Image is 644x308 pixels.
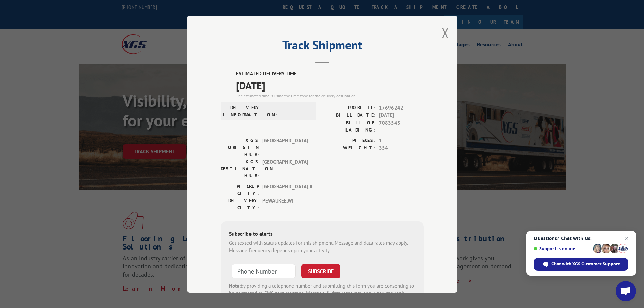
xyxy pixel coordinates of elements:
[301,264,340,278] button: SUBSCRIBE
[623,234,631,242] span: Close chat
[322,104,376,112] label: PROBILL:
[229,229,415,239] div: Subscribe to alerts
[262,197,308,211] span: PEWAUKEE , WI
[551,261,620,267] span: Chat with XGS Customer Support
[534,246,591,251] span: Support is online
[322,144,376,152] label: WEIGHT:
[534,236,628,241] span: Questions? Chat with us!
[221,40,424,53] h2: Track Shipment
[221,183,259,197] label: PICKUP CITY:
[379,119,424,133] span: 7083543
[232,264,296,278] input: Phone Number
[616,281,636,301] div: Open chat
[379,144,424,152] span: 354
[223,104,261,118] label: DELIVERY INFORMATION:
[236,77,424,93] span: [DATE]
[221,137,259,158] label: XGS ORIGIN HUB:
[221,197,259,211] label: DELIVERY CITY:
[379,112,424,119] span: [DATE]
[236,93,424,99] div: The estimated time is using the time zone for the delivery destination.
[379,104,424,112] span: 17696242
[322,119,376,133] label: BILL OF LADING:
[221,158,259,179] label: XGS DESTINATION HUB:
[379,137,424,144] span: 1
[229,282,415,305] div: by providing a telephone number and submitting this form you are consenting to be contacted by SM...
[262,137,308,158] span: [GEOGRAPHIC_DATA]
[236,70,424,78] label: ESTIMATED DELIVERY TIME:
[442,24,449,42] button: Close modal
[229,282,241,289] strong: Note:
[534,258,628,271] div: Chat with XGS Customer Support
[229,239,415,254] div: Get texted with status updates for this shipment. Message and data rates may apply. Message frequ...
[322,137,376,144] label: PIECES:
[322,112,376,119] label: BILL DATE:
[262,183,308,197] span: [GEOGRAPHIC_DATA] , IL
[262,158,308,179] span: [GEOGRAPHIC_DATA]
